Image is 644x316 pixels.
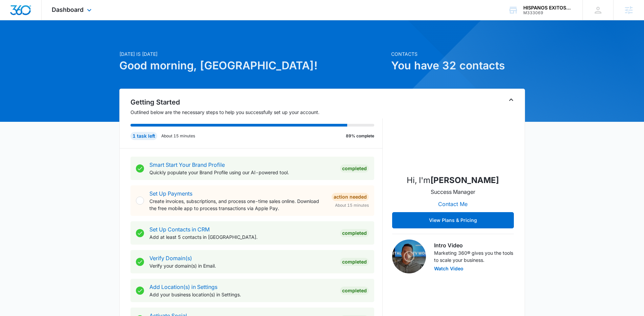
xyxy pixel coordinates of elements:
[130,109,383,116] p: Outlined below are the necessary steps to help you successfully set up your account.
[130,132,157,140] div: 1 task left
[161,133,195,139] p: About 15 minutes
[431,196,474,212] button: Contact Me
[52,6,84,13] span: Dashboard
[419,101,487,169] img: Madison Ruff
[434,241,514,249] h3: Intro Video
[434,266,463,271] button: Watch Video
[11,18,16,23] img: website_grey.svg
[149,262,335,269] p: Verify your domain(s) in Email.
[340,287,369,295] div: Completed
[149,284,217,290] a: Add Location(s) in Settings
[26,40,61,44] div: Domain Overview
[523,10,573,15] div: account id
[434,249,514,264] p: Marketing 360® gives you the tools to scale your business.
[332,193,369,201] div: Action Needed
[149,255,192,262] a: Verify Domain(s)
[149,233,335,241] p: Add at least 5 contacts in [GEOGRAPHIC_DATA].
[407,174,499,186] p: Hi, I'm
[149,226,210,233] a: Set Up Contacts in CRM
[119,50,387,58] p: [DATE] is [DATE]
[391,50,525,58] p: Contacts
[430,175,499,185] strong: [PERSON_NAME]
[335,202,369,208] span: About 15 minutes
[523,5,573,10] div: account name
[149,161,225,168] a: Smart Start Your Brand Profile
[346,133,374,139] p: 89% complete
[340,229,369,237] div: Completed
[67,39,73,45] img: tab_keywords_by_traffic_grey.svg
[340,164,369,173] div: Completed
[18,18,74,23] div: Domain: [DOMAIN_NAME]
[75,40,114,44] div: Keywords by Traffic
[18,39,24,45] img: tab_domain_overview_orange.svg
[119,58,387,74] h1: Good morning, [GEOGRAPHIC_DATA]!
[11,11,16,16] img: logo_orange.svg
[507,96,515,104] button: Toggle Collapse
[392,212,514,228] button: View Plans & Pricing
[149,169,335,176] p: Quickly populate your Brand Profile using our AI-powered tool.
[149,190,192,197] a: Set Up Payments
[149,291,335,298] p: Add your business location(s) in Settings.
[19,11,33,16] div: v 4.0.25
[431,188,475,196] p: Success Manager
[130,97,383,107] h2: Getting Started
[392,240,426,273] img: Intro Video
[391,58,525,74] h1: You have 32 contacts
[149,198,326,212] p: Create invoices, subscriptions, and process one-time sales online. Download the free mobile app t...
[340,258,369,266] div: Completed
